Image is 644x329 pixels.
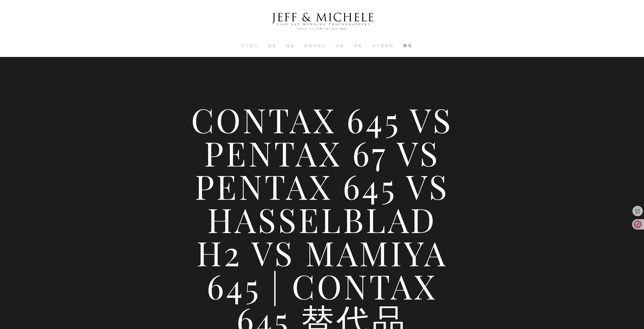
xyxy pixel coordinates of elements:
[403,43,412,48] a: 学习
[335,43,344,48] a: 画廊
[264,7,380,36] img: 路易斯维尔婚礼摄影师 - Jeff & Michele 婚礼摄影师
[286,43,295,48] a: 接触
[241,43,258,48] a: 关于我们
[268,43,276,48] a: 播客
[372,43,394,48] a: 对于摄影师
[354,43,362,48] a: 博客
[304,43,326,48] a: 新闻与评论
